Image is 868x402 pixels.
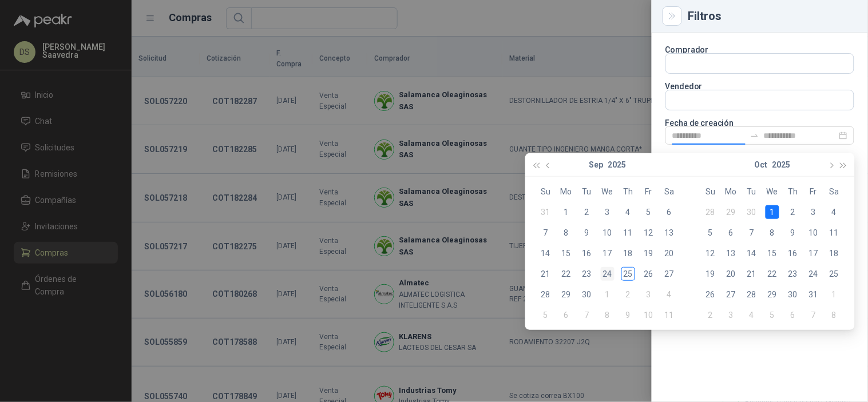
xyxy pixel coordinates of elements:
button: 2025 [608,153,626,176]
td: 2025-10-08 [762,222,783,243]
div: 9 [786,226,800,240]
span: swap-right [750,131,759,140]
div: 6 [663,205,676,219]
td: 2025-10-24 [803,264,824,284]
td: 2025-09-20 [659,243,680,264]
td: 2025-09-05 [639,202,659,222]
div: 28 [704,205,718,219]
td: 2025-10-14 [742,243,762,264]
td: 2025-10-31 [803,284,824,305]
td: 2025-10-08 [597,305,618,325]
td: 2025-09-16 [577,243,597,264]
td: 2025-11-07 [803,305,824,325]
td: 2025-10-16 [783,243,803,264]
div: 11 [663,308,676,322]
div: 23 [580,267,594,281]
td: 2025-09-14 [536,243,556,264]
div: 30 [580,288,594,301]
div: 4 [827,205,841,219]
td: 2025-11-05 [762,305,783,325]
th: Fr [639,181,659,202]
div: 24 [807,267,821,281]
div: 11 [621,226,635,240]
div: 5 [766,308,779,322]
div: 14 [539,246,553,260]
div: 16 [786,246,800,260]
td: 2025-11-03 [721,305,742,325]
th: Mo [556,181,577,202]
div: 19 [704,267,718,281]
div: 3 [601,205,615,219]
span: to [750,131,759,140]
td: 2025-10-20 [721,264,742,284]
td: 2025-09-30 [577,284,597,305]
p: Vendedor [665,83,854,90]
div: 4 [621,205,635,219]
td: 2025-09-10 [597,222,618,243]
div: 10 [807,226,821,240]
th: Tu [577,181,597,202]
div: 2 [704,308,718,322]
div: 5 [642,205,656,219]
td: 2025-10-01 [762,202,783,222]
td: 2025-09-29 [556,284,577,305]
button: 2025 [772,153,790,176]
div: 16 [580,246,594,260]
td: 2025-09-12 [639,222,659,243]
div: 25 [827,267,841,281]
td: 2025-08-31 [536,202,556,222]
div: 31 [807,288,821,301]
div: 15 [560,246,573,260]
th: We [762,181,783,202]
div: 6 [786,308,800,322]
td: 2025-10-27 [721,284,742,305]
th: Th [618,181,639,202]
td: 2025-10-03 [803,202,824,222]
div: 1 [827,288,841,301]
td: 2025-09-30 [742,202,762,222]
div: 31 [539,205,553,219]
td: 2025-09-19 [639,243,659,264]
div: 13 [663,226,676,240]
td: 2025-09-06 [659,202,680,222]
td: 2025-10-29 [762,284,783,305]
td: 2025-09-11 [618,222,639,243]
div: 5 [539,308,553,322]
td: 2025-10-17 [803,243,824,264]
td: 2025-09-04 [618,202,639,222]
td: 2025-09-09 [577,222,597,243]
td: 2025-10-04 [824,202,845,222]
div: 27 [724,288,738,301]
td: 2025-09-02 [577,202,597,222]
div: 17 [807,246,821,260]
td: 2025-09-28 [536,284,556,305]
td: 2025-09-28 [700,202,721,222]
button: Sep [589,153,603,176]
td: 2025-10-05 [536,305,556,325]
td: 2025-09-13 [659,222,680,243]
div: 7 [745,226,759,240]
td: 2025-10-26 [700,284,721,305]
div: 7 [807,308,821,322]
div: 18 [827,246,841,260]
td: 2025-10-03 [639,284,659,305]
div: 7 [539,226,553,240]
div: 14 [745,246,759,260]
div: 10 [601,226,615,240]
div: 26 [704,288,718,301]
div: 19 [642,246,656,260]
div: 25 [621,267,635,281]
td: 2025-10-09 [783,222,803,243]
div: 3 [642,288,656,301]
div: 24 [601,267,615,281]
td: 2025-10-28 [742,284,762,305]
div: 21 [539,267,553,281]
div: 23 [786,267,800,281]
div: 18 [621,246,635,260]
th: Sa [824,181,845,202]
div: 5 [704,226,718,240]
div: 8 [827,308,841,322]
div: 29 [766,288,779,301]
td: 2025-10-25 [824,264,845,284]
td: 2025-10-11 [824,222,845,243]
